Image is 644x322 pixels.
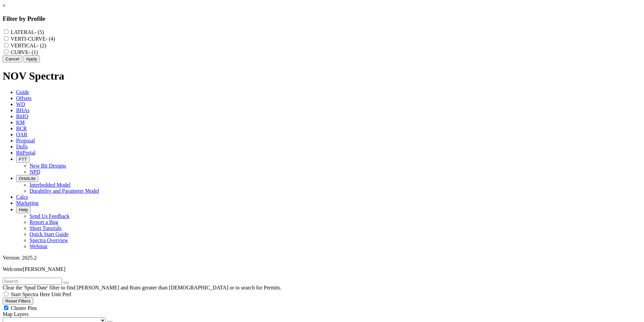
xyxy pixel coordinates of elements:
span: - (4) [46,36,55,42]
a: Short Tutorials [30,225,62,231]
span: Offsets [16,95,32,101]
label: VERTICAL [11,43,46,48]
input: Search [3,278,62,285]
span: Guide [16,89,29,95]
a: Quick Start Guide [30,231,68,237]
span: Proposal [16,138,35,143]
label: LATERAL [11,29,44,35]
a: × [3,3,6,8]
span: Calcs [16,194,28,200]
a: Durability and Parameter Model [30,188,99,194]
span: OrbitLite [19,176,36,181]
span: BitPortal [16,150,36,155]
p: Welcome [3,266,641,272]
label: CURVE [11,49,38,55]
span: BitIQ [16,113,28,119]
span: Marketing [16,200,39,206]
span: Map Layers [3,311,29,317]
span: - (1) [29,49,38,55]
h3: Filter by Profile [3,15,641,22]
span: FTT [19,157,27,162]
a: Report a Bug [30,219,58,225]
span: - (5) [35,29,44,35]
a: New Bit Designs [30,163,66,169]
span: BHAs [16,107,30,113]
a: Spectra Overview [30,237,68,243]
span: WD [16,101,25,107]
button: Cancel [3,55,22,62]
span: Dulls [16,144,28,149]
span: - (2) [37,43,46,48]
a: Send Us Feedback [30,213,69,219]
div: Version: 2025.2 [3,255,641,261]
label: VERTI-CURVE [11,36,55,42]
span: KM [16,120,25,125]
span: Start Spectra Here [11,291,50,297]
span: Cluster Pins [11,305,37,311]
span: Unit Pref [51,291,71,297]
button: Apply [23,55,40,62]
h1: NOV Spectra [3,70,641,82]
a: NPD [30,169,40,175]
span: OAR [16,132,28,137]
a: Interbedded Model [30,182,70,188]
span: [PERSON_NAME] [23,266,65,272]
span: BCR [16,126,27,131]
span: Clear the 'Spud Date' filter to find [PERSON_NAME] and Runs greater than [DEMOGRAPHIC_DATA] or to... [3,285,281,290]
button: Reset Filters [3,297,33,305]
a: Webinar [30,243,48,249]
span: Help [19,207,28,212]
